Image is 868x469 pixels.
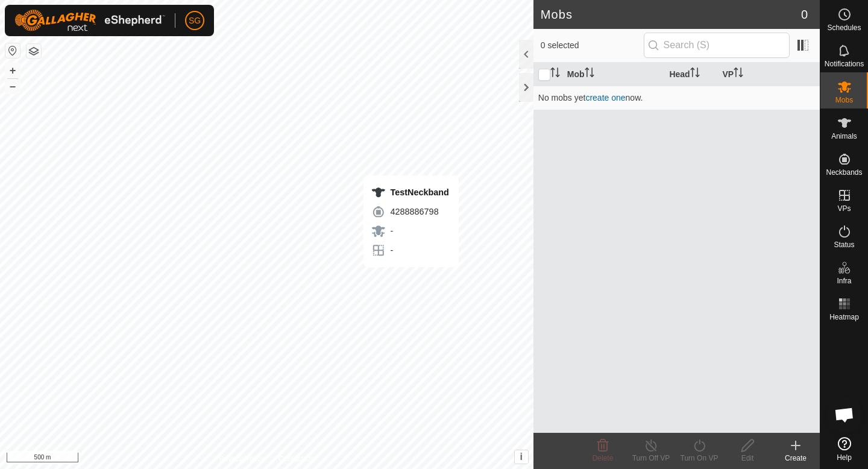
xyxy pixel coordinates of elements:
button: + [5,63,20,78]
button: Map Layers [27,44,41,58]
p-sorticon: Activate to sort [585,69,594,79]
span: SG [189,14,201,27]
div: 4288886798 [371,204,449,219]
button: Reset Map [5,43,20,58]
span: Schedules [827,24,861,31]
div: Turn On VP [675,453,723,464]
button: i [515,450,528,464]
img: Gallagher Logo [14,10,165,31]
span: Infra [837,277,851,285]
button: – [5,79,20,93]
span: Heatmap [829,313,859,321]
span: Neckbands [826,169,862,176]
div: - [371,224,449,238]
span: Delete [593,454,614,462]
div: Edit [723,453,772,464]
th: VP [717,63,820,86]
p-sorticon: Activate to sort [734,69,743,79]
a: Help [820,432,868,466]
span: Help [837,454,852,461]
span: Status [834,241,854,248]
th: Head [664,63,717,86]
p-sorticon: Activate to sort [690,69,700,79]
div: Create [772,453,820,464]
a: Contact Us [278,453,314,464]
span: Mobs [835,96,853,104]
input: Search (S) [644,33,790,58]
span: i [520,452,523,462]
span: Animals [831,133,857,140]
p-sorticon: Activate to sort [550,69,560,79]
div: - [371,243,449,257]
span: VPs [837,205,851,212]
div: TestNeckband [371,185,449,200]
td: No mobs yet now. [533,86,820,110]
span: 0 selected [541,39,644,52]
div: Turn Off VP [627,453,675,464]
div: Open chat [826,397,863,433]
h2: Mobs [541,7,801,22]
span: Notifications [825,60,864,68]
a: Privacy Policy [219,453,264,464]
span: 0 [801,5,808,24]
a: create one [585,93,625,102]
th: Mob [562,63,665,86]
